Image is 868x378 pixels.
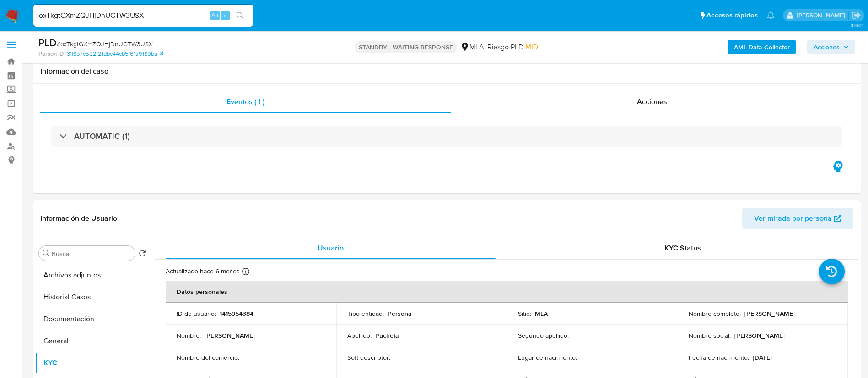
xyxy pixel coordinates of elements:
p: [PERSON_NAME] [734,331,785,340]
p: Soft descriptor : [347,353,390,362]
input: Buscar [52,250,131,258]
div: MLA [460,42,484,52]
span: Ver mirada por persona [754,208,832,229]
span: Accesos rápidos [706,11,758,20]
h3: AUTOMATIC (1) [74,131,130,141]
p: Nombre completo : [689,309,741,318]
p: Lugar de nacimiento : [518,353,577,362]
span: s [224,11,226,20]
button: Documentación [35,308,150,330]
span: # oxTkgtGXmZQJHjDnUGTW3USX [57,39,153,48]
button: General [35,330,150,352]
a: Notificaciones [767,11,775,19]
p: - [394,353,396,362]
span: Usuario [318,243,344,253]
button: Acciones [807,40,855,54]
p: Nombre : [177,331,201,340]
p: Nombre social : [689,331,731,340]
p: - [581,353,582,362]
p: Nombre del comercio : [177,353,239,362]
p: Fecha de nacimiento : [689,353,749,362]
span: Acciones [814,40,840,54]
p: Pucheta [375,331,399,340]
button: Volver al orden por defecto [139,250,146,260]
span: Riesgo PLD: [487,42,538,52]
p: [PERSON_NAME] [205,331,255,340]
a: f31f8b7c592f21dbc44cb5f61a9189ba [65,50,163,58]
p: - [572,331,574,340]
button: Historial Casos [35,286,150,308]
span: Eventos ( 1 ) [226,96,264,107]
button: AML Data Collector [728,40,796,54]
span: MID [525,42,538,52]
p: [PERSON_NAME] [744,309,795,318]
p: Persona [388,309,412,318]
button: search-icon [231,9,249,22]
div: AUTOMATIC (1) [51,126,842,147]
h1: Información de Usuario [40,214,117,223]
p: Tipo entidad : [347,309,384,318]
button: Buscar [43,250,50,257]
p: MLA [535,309,548,318]
p: Segundo apellido : [518,331,569,340]
p: Sitio : [518,309,531,318]
p: [DATE] [753,353,772,362]
button: Ver mirada por persona [742,208,853,229]
span: Acciones [637,96,667,107]
b: AML Data Collector [734,40,790,54]
th: Datos personales [166,281,848,303]
span: KYC Status [664,243,701,253]
p: 1415954384 [220,309,253,318]
a: Salir [852,11,861,20]
p: - [243,353,245,362]
input: Buscar usuario o caso... [33,10,253,21]
button: KYC [35,352,150,374]
p: micaela.pliatskas@mercadolibre.com [797,11,848,20]
p: STANDBY - WAITING RESPONSE [355,41,457,53]
b: Person ID [38,50,64,58]
h1: Información del caso [40,67,853,76]
span: Alt [211,11,219,20]
b: PLD [38,35,57,50]
p: ID de usuario : [177,309,216,318]
p: Actualizado hace 6 meses [166,267,240,276]
p: Apellido : [347,331,372,340]
button: Archivos adjuntos [35,264,150,286]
